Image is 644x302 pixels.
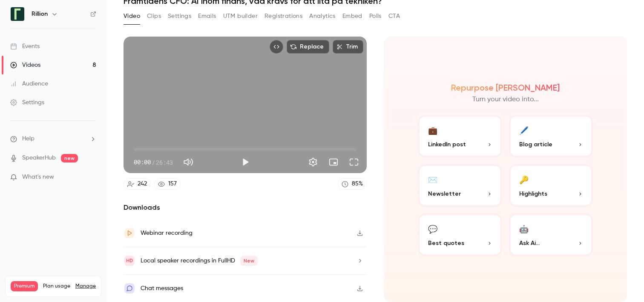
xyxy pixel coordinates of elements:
h6: Rillion [32,10,48,18]
div: 💬 [428,222,437,235]
span: LinkedIn post [428,140,466,149]
div: 🖊️ [519,123,529,137]
button: Analytics [309,9,336,23]
button: Embed video [270,40,283,54]
button: Polls [369,9,382,23]
button: Settings [168,9,191,23]
div: Videos [10,61,40,69]
span: new [61,154,78,162]
span: Blog article [519,140,552,149]
div: Webinar recording [141,228,193,238]
div: Events [10,42,40,51]
span: What's new [22,173,54,182]
button: Replace [287,40,329,54]
span: Best quotes [428,239,464,248]
div: ✉️ [428,173,437,186]
button: CTA [388,9,400,23]
a: SpeakerHub [22,154,56,162]
button: Embed [342,9,362,23]
button: 💬Best quotes [418,214,502,256]
button: Clips [147,9,161,23]
button: Video [124,9,140,23]
button: 🤖Ask Ai... [509,214,593,256]
a: 85% [338,178,367,190]
button: Trim [333,40,363,54]
span: Premium [11,281,38,291]
span: New [240,256,258,266]
span: Newsletter [428,189,461,198]
div: Settings [10,98,44,107]
span: 00:00 [134,158,151,167]
iframe: Noticeable Trigger [86,174,96,181]
button: 💼LinkedIn post [418,115,502,157]
h2: Repurpose [PERSON_NAME] [451,83,560,93]
span: 26:43 [156,158,173,167]
h2: Downloads [124,202,367,213]
img: Rillion [11,7,24,21]
button: Settings [305,154,322,171]
button: Full screen [345,154,362,171]
div: Local speaker recordings in FullHD [141,256,258,266]
div: 242 [138,179,147,188]
div: 157 [168,179,177,188]
div: 💼 [428,123,437,137]
div: 🤖 [519,222,529,235]
button: 🖊️Blog article [509,115,593,157]
li: help-dropdown-opener [10,134,96,143]
span: / [152,158,155,167]
a: 157 [154,178,181,190]
span: Help [22,134,34,143]
button: ✉️Newsletter [418,164,502,207]
button: 🔑Highlights [509,164,593,207]
button: Registrations [264,9,302,23]
button: Turn on miniplayer [325,154,342,171]
div: Chat messages [141,283,183,293]
button: UTM builder [223,9,258,23]
div: 00:00 [134,158,173,167]
div: 85 % [352,179,363,188]
div: Audience [10,80,48,88]
p: Turn your video into... [472,94,539,105]
button: Mute [180,154,197,171]
span: Ask Ai... [519,239,540,248]
button: Emails [198,9,216,23]
span: Highlights [519,189,547,198]
a: 242 [124,178,151,190]
span: Plan usage [43,283,70,290]
div: 🔑 [519,173,529,186]
button: Play [237,154,254,171]
a: Manage [75,283,96,290]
